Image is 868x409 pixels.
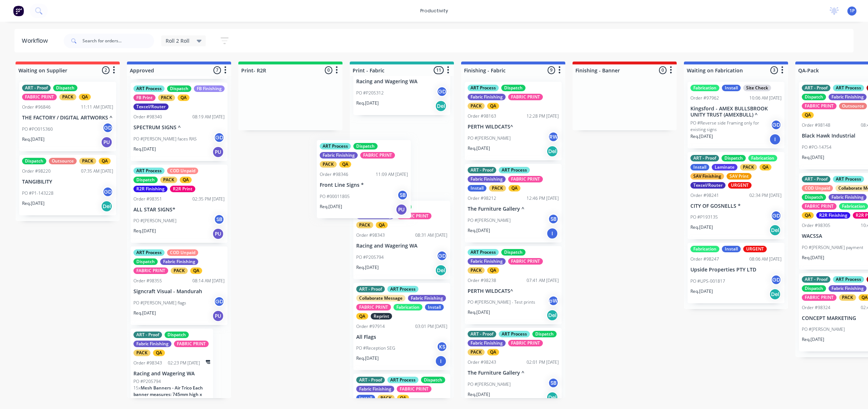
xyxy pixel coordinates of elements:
[13,5,24,16] img: Factory
[82,34,154,48] input: Search for orders...
[850,8,855,14] span: 1P
[166,37,190,45] span: Roll 2 Roll
[417,5,452,16] div: productivity
[22,37,51,45] div: Workflow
